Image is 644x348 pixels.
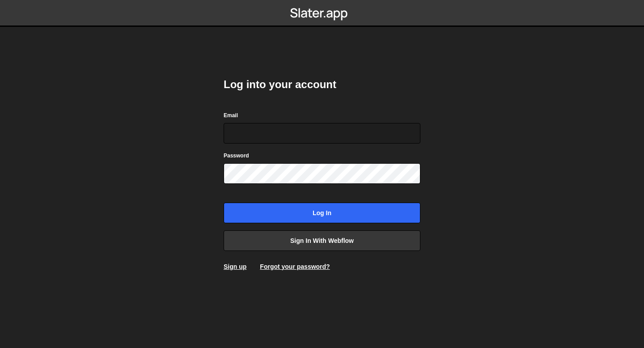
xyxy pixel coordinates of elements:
a: Forgot your password? [260,263,330,270]
a: Sign up [224,263,246,270]
a: Sign in with Webflow [224,230,420,251]
label: Password [224,151,249,160]
input: Log in [224,203,420,223]
label: Email [224,111,238,120]
h2: Log into your account [224,77,420,92]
